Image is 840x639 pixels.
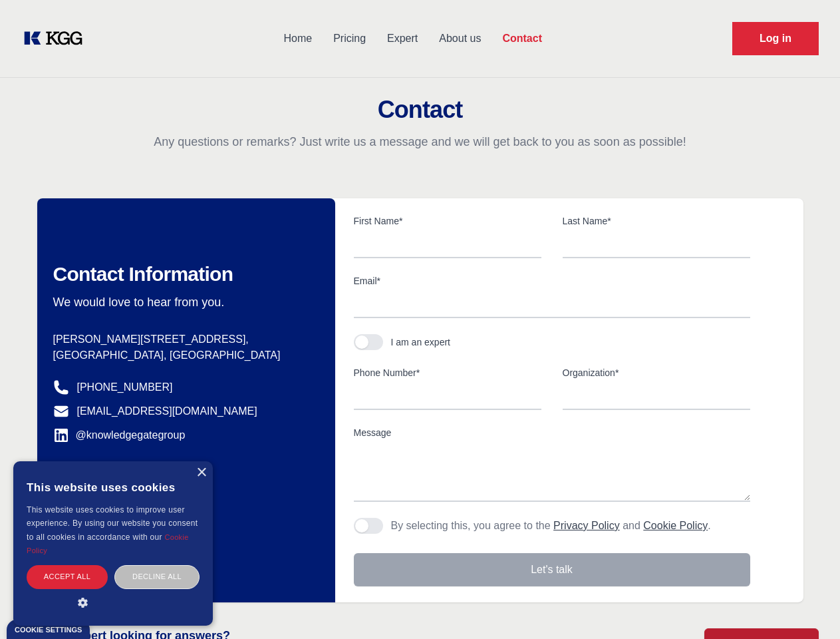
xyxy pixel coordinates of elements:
[563,366,750,379] label: Organization*
[27,505,198,542] span: This website uses cookies to improve user experience. By using our website you consent to all coo...
[15,626,82,634] div: Cookie settings
[563,214,750,228] label: Last Name*
[21,28,93,49] a: KOL Knowledge Platform: Talk to Key External Experts (KEE)
[643,520,708,531] a: Cookie Policy
[273,21,323,56] a: Home
[354,366,541,379] label: Phone Number*
[354,426,750,439] label: Message
[354,553,750,586] button: Let's talk
[354,274,750,288] label: Email*
[77,379,173,395] a: [PHONE_NUMBER]
[376,21,428,56] a: Expert
[16,97,824,123] h2: Contact
[323,21,376,56] a: Pricing
[27,533,189,554] a: Cookie Policy
[77,403,257,419] a: [EMAIL_ADDRESS][DOMAIN_NAME]
[53,427,186,443] a: @knowledgegategroup
[732,22,819,55] a: Request Demo
[27,471,200,503] div: This website uses cookies
[53,262,314,286] h2: Contact Information
[391,335,451,349] div: I am an expert
[553,520,620,531] a: Privacy Policy
[428,21,491,56] a: About us
[53,294,314,310] p: We would love to hear from you.
[354,214,541,228] label: First Name*
[491,21,553,56] a: Contact
[53,347,314,363] p: [GEOGRAPHIC_DATA], [GEOGRAPHIC_DATA]
[196,468,206,478] div: Close
[53,331,314,347] p: [PERSON_NAME][STREET_ADDRESS],
[16,134,824,150] p: Any questions or remarks? Just write us a message and we will get back to you as soon as possible!
[27,565,108,588] div: Accept all
[114,565,200,588] div: Decline all
[773,575,840,639] iframe: Chat Widget
[391,518,711,534] p: By selecting this, you agree to the and .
